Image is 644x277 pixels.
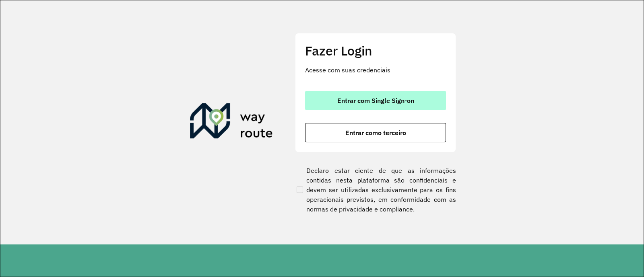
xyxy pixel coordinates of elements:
button: button [305,123,446,142]
p: Acesse com suas credenciais [305,65,446,75]
span: Entrar com Single Sign-on [337,97,414,104]
label: Declaro estar ciente de que as informações contidas nesta plataforma são confidenciais e devem se... [295,166,456,214]
img: Roteirizador AmbevTech [190,103,273,142]
span: Entrar como terceiro [345,129,406,136]
button: button [305,91,446,110]
h2: Fazer Login [305,43,446,58]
